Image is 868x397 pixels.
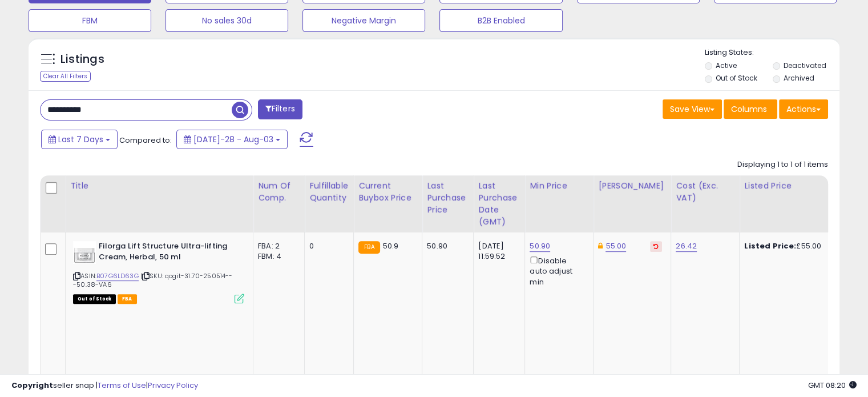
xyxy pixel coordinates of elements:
div: ASIN: [73,241,244,302]
div: Num of Comp. [258,180,300,204]
div: FBM: 4 [258,251,296,262]
div: Fulfillable Quantity [309,180,349,204]
span: Columns [731,103,767,115]
div: [DATE] 11:59:52 [478,241,516,262]
a: B07G6LD63G [96,271,139,281]
div: 50.90 [427,241,465,251]
span: Compared to: [119,135,172,146]
div: Current Buybox Price [358,180,417,204]
a: 55.00 [605,240,626,252]
a: Terms of Use [98,380,146,391]
button: Negative Margin [302,9,425,32]
img: 418cgElZYeL._SL40_.jpg [73,241,96,264]
a: Privacy Policy [148,380,198,391]
button: Filters [258,99,302,119]
label: Archived [783,73,814,83]
p: Listing States: [705,47,839,58]
span: 2025-08-11 08:20 GMT [808,380,857,391]
span: Last 7 Days [58,134,103,145]
label: Out of Stock [716,73,757,83]
span: FBA [118,294,137,304]
button: [DATE]-28 - Aug-03 [176,130,288,149]
div: Last Purchase Price [427,180,469,216]
div: £55.00 [744,241,839,251]
span: 50.9 [383,240,399,251]
button: Actions [779,99,828,119]
span: [DATE]-28 - Aug-03 [193,134,273,145]
b: Listed Price: [744,240,796,251]
div: FBA: 2 [258,241,296,251]
div: 0 [309,241,345,251]
small: FBA [358,241,380,254]
div: Displaying 1 to 1 of 1 items [737,159,828,170]
b: Filorga Lift Structure Ultra-lifting Cream, Herbal, 50 ml [99,241,237,265]
button: Last 7 Days [41,130,118,149]
span: | SKU: qogit-31.70-250514---50.38-VA6 [73,271,233,288]
button: Columns [724,99,777,119]
button: No sales 30d [165,9,288,32]
strong: Copyright [11,380,53,391]
h5: Listings [60,51,104,67]
div: Listed Price [744,180,843,192]
span: All listings that are currently out of stock and unavailable for purchase on Amazon [73,294,116,304]
div: Disable auto adjust min [530,254,584,287]
div: Min Price [530,180,588,192]
button: FBM [29,9,151,32]
a: 26.42 [676,240,697,252]
label: Active [716,61,737,70]
div: [PERSON_NAME] [598,180,666,192]
a: 50.90 [530,240,550,252]
div: Cost (Exc. VAT) [676,180,734,204]
div: Clear All Filters [40,71,91,82]
button: B2B Enabled [439,9,562,32]
div: Title [70,180,248,192]
label: Deactivated [783,61,826,70]
div: seller snap | | [11,380,198,391]
div: Last Purchase Date (GMT) [478,180,520,228]
button: Save View [663,99,722,119]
